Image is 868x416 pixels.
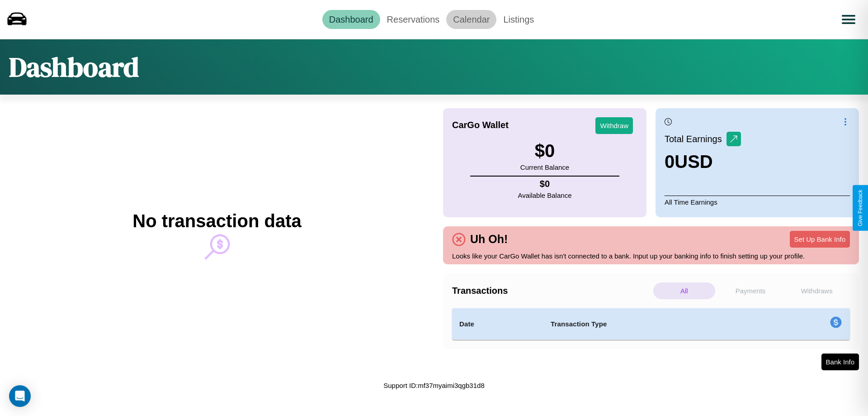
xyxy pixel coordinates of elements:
h4: CarGo Wallet [452,120,509,130]
h4: Transactions [452,286,651,296]
button: Bank Info [821,354,859,370]
p: Withdraws [786,282,848,299]
button: Withdraw [595,117,633,134]
a: Dashboard [322,10,380,29]
h4: Date [459,319,536,330]
a: Listings [496,10,541,29]
h3: $ 0 [520,141,569,161]
p: Payments [720,282,782,299]
h3: 0 USD [665,152,741,172]
p: All Time Earnings [665,196,850,208]
h2: No transaction data [132,211,301,231]
h4: $ 0 [518,179,572,189]
p: Total Earnings [665,131,726,147]
p: Current Balance [520,161,569,173]
table: simple table [452,308,850,340]
h4: Transaction Type [551,319,756,330]
button: Open menu [836,7,861,32]
div: Give Feedback [857,190,863,226]
a: Calendar [446,10,496,29]
h4: Uh Oh! [466,233,512,246]
p: Looks like your CarGo Wallet has isn't connected to a bank. Input up your banking info to finish ... [452,250,850,262]
h1: Dashboard [9,48,139,86]
p: Available Balance [518,189,572,201]
button: Set Up Bank Info [790,231,850,248]
a: Reservations [380,10,447,29]
p: All [653,282,715,299]
div: Open Intercom Messenger [9,385,31,407]
p: Support ID: mf37myaimi3qgb31d8 [383,379,484,392]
